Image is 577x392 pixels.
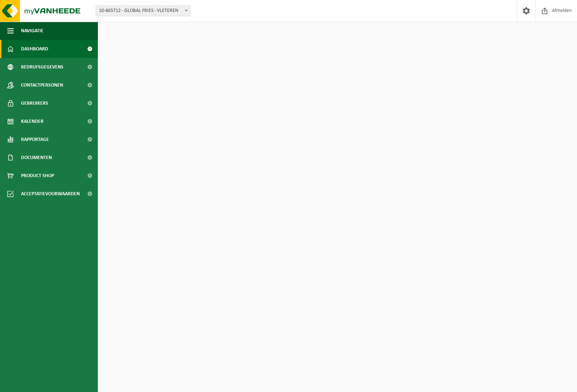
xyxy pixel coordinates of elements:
span: Contactpersonen [21,76,63,94]
span: Bedrijfsgegevens [21,58,63,76]
span: Gebruikers [21,94,48,112]
span: 10-865712 - GLOBAL FRIES - VLETEREN [96,6,190,16]
span: Acceptatievoorwaarden [21,185,80,203]
span: Rapportage [21,130,49,149]
span: Kalender [21,112,43,130]
span: Product Shop [21,167,54,185]
span: Documenten [21,149,52,167]
span: 10-865712 - GLOBAL FRIES - VLETEREN [96,5,190,16]
span: Navigatie [21,22,43,40]
span: Dashboard [21,40,48,58]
